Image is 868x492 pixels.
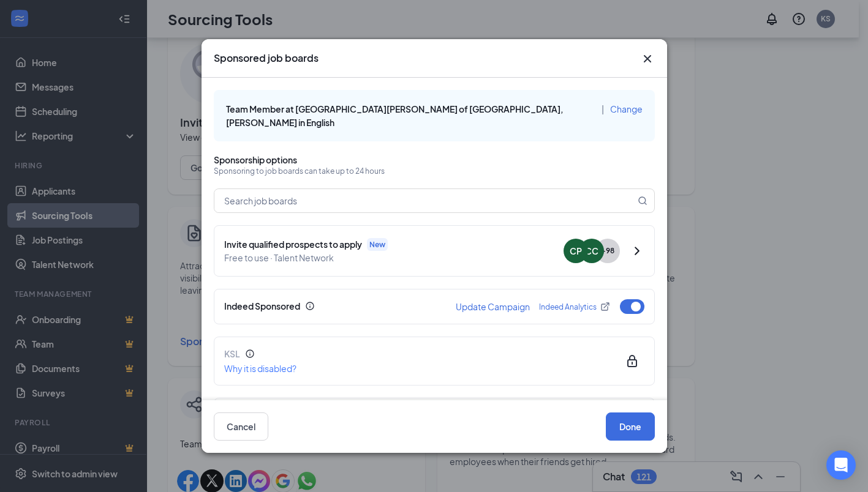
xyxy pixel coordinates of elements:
[640,51,655,66] button: Close
[602,103,604,114] span: |
[224,251,564,264] span: Free to use · Talent Network
[625,354,640,368] svg: Lock
[601,245,614,257] span: + 98
[539,302,610,312] a: Indeed AnalyticsExternalLink
[214,166,655,176] p: Sponsoring to job boards can take up to 24 hours
[826,450,856,480] div: Open Intercom Messenger
[610,103,643,114] span: Change
[224,347,600,360] div: KSL
[226,103,564,128] span: Team Member at [GEOGRAPHIC_DATA][PERSON_NAME] of [GEOGRAPHIC_DATA], [PERSON_NAME] in English
[640,51,655,66] svg: Cross
[305,301,315,311] svg: Info
[610,102,643,116] button: Change
[214,412,268,441] button: Cancel
[369,239,385,250] span: New
[606,412,655,441] button: Done
[600,302,610,311] svg: ExternalLink
[224,237,362,251] span: Invite qualified prospects to apply
[214,154,655,166] p: Sponsorship options
[456,302,530,311] button: Update Campaign
[570,245,582,257] div: CP
[224,299,446,313] div: Indeed Sponsored
[638,196,647,206] svg: MagnifyingGlass
[214,189,635,212] input: Search job boards
[214,51,319,65] h3: Sponsored job boards
[585,245,598,257] div: CC
[245,349,255,359] svg: Info
[224,363,296,374] span: Why it is disabled?
[630,244,644,258] svg: ChevronRight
